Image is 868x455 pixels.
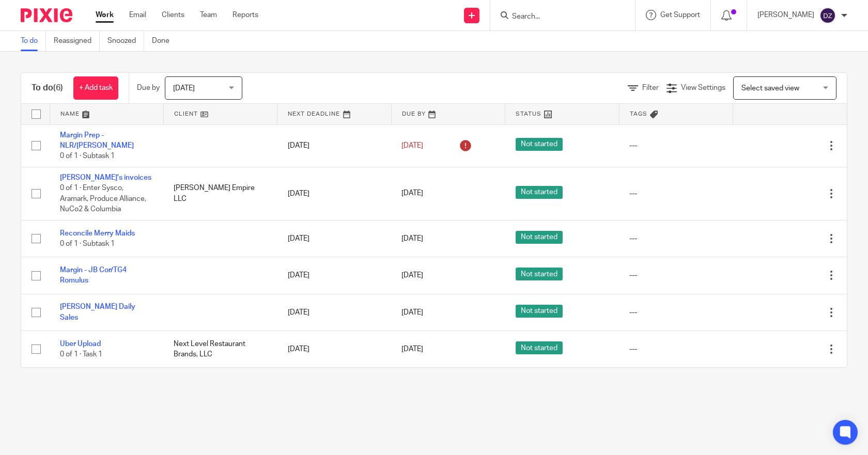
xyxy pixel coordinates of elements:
a: Done [152,31,177,51]
td: Next Level Restaurant Brands, LLC [163,331,277,368]
span: Get Support [660,11,700,19]
img: Pixie [21,8,72,22]
span: Not started [516,231,563,244]
span: [DATE] [401,235,423,242]
span: (6) [53,84,63,92]
td: [DATE] [277,220,391,257]
input: Search [511,12,604,22]
h1: To do [32,83,63,93]
span: Not started [516,186,563,199]
div: --- [629,233,722,244]
a: Snoozed [107,31,144,51]
a: Uber Upload [60,340,101,348]
span: View Settings [681,84,725,91]
a: Team [200,10,217,20]
a: To do [21,31,46,51]
span: Tags [630,111,647,117]
div: --- [629,344,722,354]
img: svg%3E [819,7,836,24]
span: Not started [516,305,563,318]
span: 0 of 1 · Task 1 [60,351,102,358]
a: Work [96,10,114,20]
span: Not started [516,138,563,151]
div: --- [629,270,722,280]
a: Margin Prep - NLR/[PERSON_NAME] [60,132,134,149]
a: [PERSON_NAME]'s invoices [60,174,151,181]
a: + Add task [73,76,118,100]
div: --- [629,189,722,199]
td: [DATE] [277,257,391,294]
span: 0 of 1 · Enter Sysco, Aramark, Produce Alliance, NuCo2 & Columbia [60,184,146,213]
span: 0 of 1 · Subtask 1 [60,240,115,247]
span: [DATE] [401,309,423,316]
td: [DATE] [277,331,391,368]
div: --- [629,140,722,151]
span: 0 of 1 · Subtask 1 [60,152,115,160]
a: Reconcile Merry Maids [60,230,135,237]
span: Select saved view [741,85,799,92]
span: [DATE] [173,85,195,92]
span: [DATE] [401,142,423,149]
a: Reassigned [54,31,100,51]
span: Not started [516,341,563,354]
span: [DATE] [401,272,423,279]
td: [PERSON_NAME] Empire LLC [163,167,277,220]
p: [PERSON_NAME] [757,10,814,20]
td: [DATE] [277,124,391,167]
span: Not started [516,268,563,280]
a: Reports [233,10,258,20]
a: Clients [162,10,184,20]
td: [DATE] [277,294,391,331]
p: Due by [137,83,160,93]
td: [DATE] [277,167,391,220]
a: [PERSON_NAME] Daily Sales [60,303,135,321]
a: Email [129,10,146,20]
span: [DATE] [401,346,423,353]
a: Margin - JB Cor/TG4 Romulus [60,266,127,284]
span: Filter [642,84,659,91]
div: --- [629,307,722,318]
span: [DATE] [401,190,423,197]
